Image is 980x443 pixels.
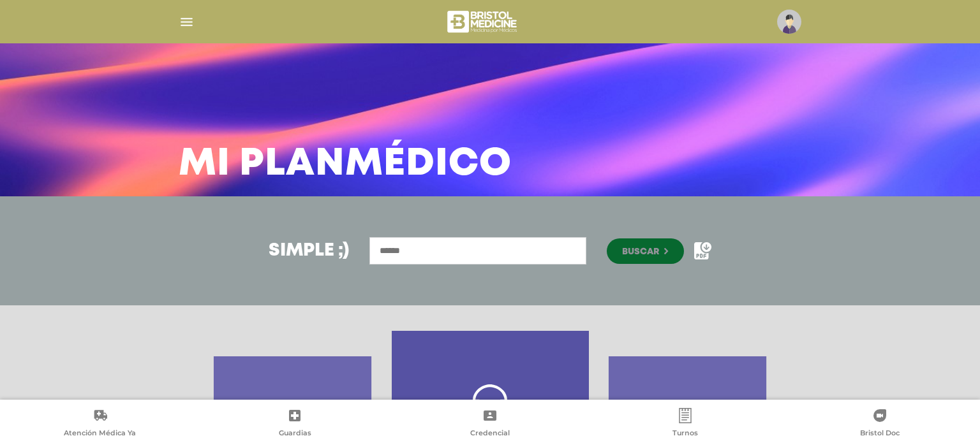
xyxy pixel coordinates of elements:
[64,428,136,440] span: Atención Médica Ya
[445,6,521,37] img: bristol-medicine-blanco.png
[777,10,801,34] img: profile-placeholder.svg
[269,242,349,260] h3: Simple ;)
[179,148,512,181] h3: Mi Plan Médico
[470,428,510,440] span: Credencial
[279,428,311,440] span: Guardias
[198,408,393,440] a: Guardias
[672,428,698,440] span: Turnos
[588,408,783,440] a: Turnos
[179,14,195,30] img: Cober_menu-lines-white.svg
[3,408,198,440] a: Atención Médica Ya
[860,428,900,440] span: Bristol Doc
[607,238,683,264] button: Buscar
[782,408,977,440] a: Bristol Doc
[392,408,588,440] a: Credencial
[622,247,659,256] span: Buscar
